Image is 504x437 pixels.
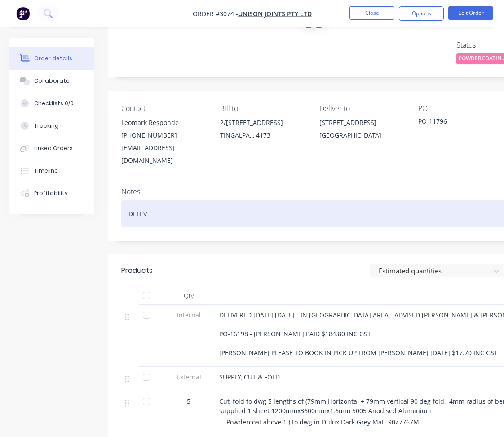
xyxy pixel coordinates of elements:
[121,116,206,167] div: Leomark Responde[PHONE_NUMBER][EMAIL_ADDRESS][DOMAIN_NAME]
[34,189,68,197] div: Profitability
[193,9,238,18] span: Order #3074 -
[319,104,404,113] div: Deliver to
[34,167,58,175] div: Timeline
[238,9,312,18] a: Unison Joints Pty Ltd
[418,104,503,113] div: PO
[121,142,206,167] div: [EMAIL_ADDRESS][DOMAIN_NAME]
[220,116,305,129] div: 2/[STREET_ADDRESS]
[319,129,404,142] div: [GEOGRAPHIC_DATA]
[34,77,70,85] div: Collaborate
[121,116,206,129] div: Leomark Responde
[399,6,444,21] button: Options
[9,160,94,182] button: Timeline
[34,99,74,107] div: Checklists 0/0
[9,115,94,137] button: Tracking
[219,373,280,381] span: SUPPLY, CUT & FOLD
[121,104,206,113] div: Contact
[34,122,59,130] div: Tracking
[34,144,73,152] div: Linked Orders
[9,92,94,115] button: Checklists 0/0
[9,137,94,160] button: Linked Orders
[165,372,212,382] span: External
[226,418,419,426] span: Powdercoat above 1.) to dwg in Dulux Dark Grey Matt 90Z7767M
[121,129,206,142] div: [PHONE_NUMBER]
[162,287,216,305] div: Qty
[16,7,30,20] img: Factory
[121,265,153,276] div: Products
[220,116,305,145] div: 2/[STREET_ADDRESS]TINGALPA, , 4173
[349,6,394,20] button: Close
[319,116,404,129] div: [STREET_ADDRESS]
[9,182,94,205] button: Profitability
[418,116,503,129] div: PO-11796
[9,70,94,92] button: Collaborate
[34,54,72,62] div: Order details
[319,116,404,145] div: [STREET_ADDRESS][GEOGRAPHIC_DATA]
[220,129,305,142] div: TINGALPA, , 4173
[9,47,94,70] button: Order details
[165,310,212,320] span: Internal
[448,6,493,20] button: Edit Order
[220,104,305,113] div: Bill to
[187,397,190,406] span: 5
